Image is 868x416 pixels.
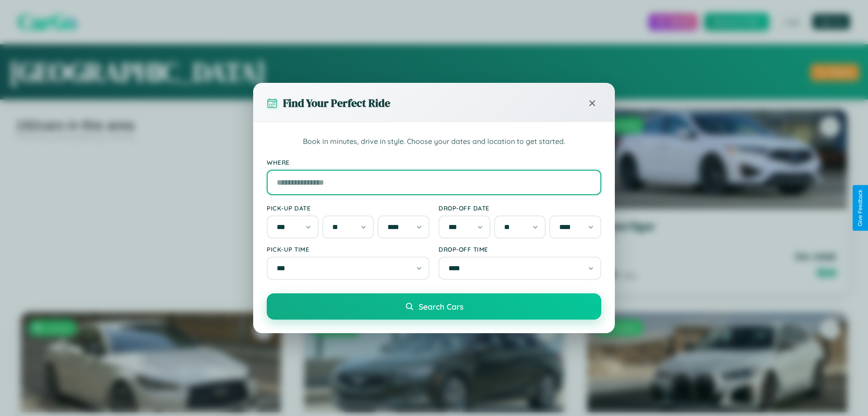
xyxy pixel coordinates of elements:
[439,245,601,253] label: Drop-off Time
[267,245,429,253] label: Pick-up Time
[283,96,390,110] h3: Find Your Perfect Ride
[419,301,463,311] span: Search Cars
[267,136,601,148] p: Book in minutes, drive in style. Choose your dates and location to get started.
[267,158,601,166] label: Where
[267,204,429,212] label: Pick-up Date
[267,293,601,320] button: Search Cars
[439,204,601,212] label: Drop-off Date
